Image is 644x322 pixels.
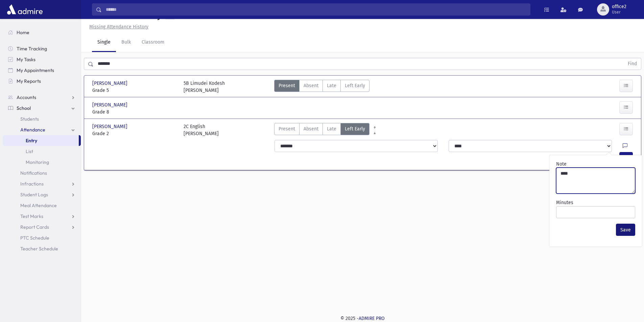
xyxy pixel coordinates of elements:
[5,3,44,16] img: AdmirePro
[92,108,177,116] span: Grade 8
[3,146,81,157] a: List
[92,80,129,87] span: [PERSON_NAME]
[92,33,116,52] a: Single
[20,181,44,187] span: Infractions
[20,127,45,133] span: Attendance
[345,125,365,132] span: Left Early
[17,94,36,100] span: Accounts
[17,67,54,73] span: My Appointments
[624,58,641,70] button: Find
[3,54,81,65] a: My Tasks
[3,222,81,232] a: Report Cards
[3,43,81,54] a: Time Tracking
[612,4,626,9] span: office2
[3,65,81,76] a: My Appointments
[616,224,635,236] button: Save
[3,243,81,254] a: Teacher Schedule
[304,82,318,89] span: Absent
[17,105,31,111] span: School
[26,148,33,154] span: List
[3,76,81,86] a: My Reports
[26,138,37,144] span: Entry
[17,46,47,52] span: Time Tracking
[92,315,633,322] div: © 2025 -
[3,27,81,38] a: Home
[89,24,148,30] u: Missing Attendance History
[92,123,129,130] span: [PERSON_NAME]
[3,124,81,135] a: Attendance
[20,235,49,241] span: PTC Schedule
[20,246,58,252] span: Teacher Schedule
[556,199,573,206] label: Minutes
[3,178,81,189] a: Infractions
[3,103,81,114] a: School
[3,189,81,200] a: Student Logs
[612,9,626,15] span: User
[304,125,318,132] span: Absent
[116,33,136,52] a: Bulk
[17,78,41,84] span: My Reports
[20,224,49,230] span: Report Cards
[92,101,129,108] span: [PERSON_NAME]
[20,170,47,176] span: Notifications
[3,92,81,103] a: Accounts
[17,56,35,63] span: My Tasks
[20,116,39,122] span: Students
[20,213,43,219] span: Test Marks
[26,159,49,165] span: Monitoring
[279,125,295,132] span: Present
[136,33,170,52] a: Classroom
[20,202,57,208] span: Meal Attendance
[556,160,567,168] label: Note
[274,80,369,94] div: AttTypes
[20,192,48,198] span: Student Logs
[3,168,81,178] a: Notifications
[17,29,29,35] span: Home
[87,24,148,30] a: Missing Attendance History
[279,82,295,89] span: Present
[327,82,336,89] span: Late
[3,114,81,124] a: Students
[184,123,219,137] div: 2C English [PERSON_NAME]
[274,123,369,137] div: AttTypes
[92,130,177,137] span: Grade 2
[3,232,81,243] a: PTC Schedule
[327,125,336,132] span: Late
[3,211,81,222] a: Test Marks
[345,82,365,89] span: Left Early
[3,200,81,211] a: Meal Attendance
[102,3,530,16] input: Search
[3,157,81,168] a: Monitoring
[184,80,225,94] div: 5B Limudei Kodesh [PERSON_NAME]
[3,135,79,146] a: Entry
[92,87,177,94] span: Grade 5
